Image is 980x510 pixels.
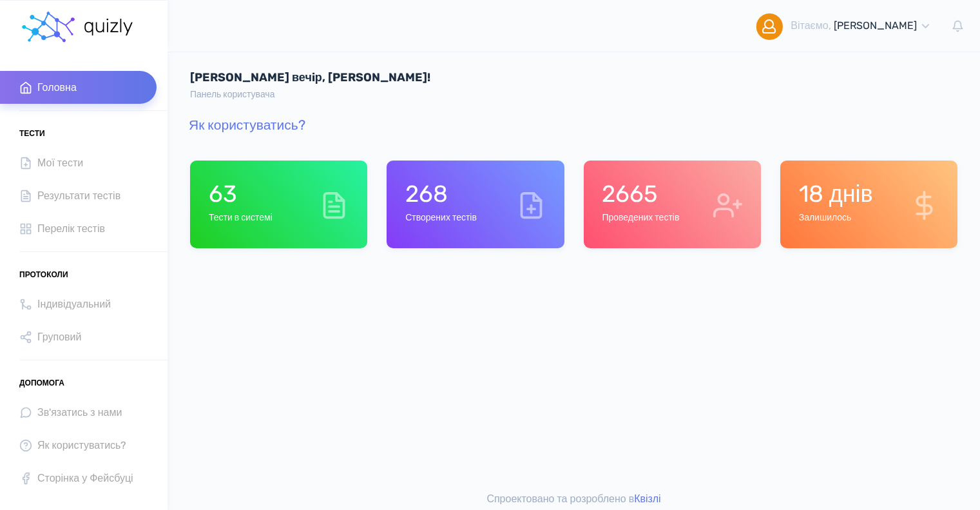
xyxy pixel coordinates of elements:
[37,154,83,172] span: Мої тести
[37,328,81,346] span: Груповий
[37,79,77,96] span: Головна
[190,88,274,101] li: Панель користувача
[37,404,122,421] span: Зв'язатись з нами
[37,295,111,313] span: Індивідуальний
[37,187,120,204] span: Результати тестів
[387,161,564,248] a: 268 Створених тестів
[19,373,64,393] span: Допомога
[634,493,660,505] a: Квізлі
[19,124,45,143] span: Тести
[584,161,761,248] a: 2665 Проведених тестів
[190,71,629,85] h4: [PERSON_NAME] вечiр, [PERSON_NAME]!
[209,180,273,208] h1: 63
[37,220,105,237] span: Перелік тестів
[799,180,873,208] h1: 18 днів
[19,1,135,52] a: homepage homepage
[405,180,477,208] h1: 268
[780,161,957,248] a: 18 днів Залишилось
[799,213,873,224] h6: Залишилось
[83,19,135,35] img: homepage
[189,117,305,133] a: Як користуватись?
[834,19,917,32] span: [PERSON_NAME]
[602,213,679,224] h6: Проведених тестів
[602,180,679,208] h1: 2665
[19,265,68,284] span: Протоколи
[37,469,133,487] span: Сторінка у Фейсбуці
[405,213,477,224] h6: Створених тестів
[19,8,77,46] img: homepage
[37,436,126,454] span: Як користуватись?
[190,88,274,101] nav: breadcrumb
[190,161,367,248] a: 63 Тести в системі
[209,213,273,224] h6: Тести в системі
